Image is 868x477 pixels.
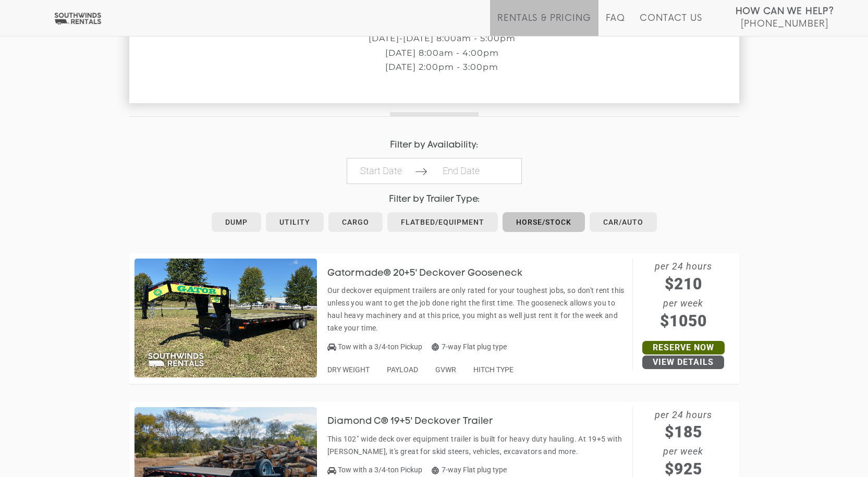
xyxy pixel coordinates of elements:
a: Contact Us [640,13,702,36]
a: Flatbed/Equipment [387,212,498,232]
a: Diamond C® 19+5' Deckover Trailer [327,417,509,425]
a: How Can We Help? [PHONE_NUMBER] [736,5,834,28]
a: Horse/Stock [503,212,585,232]
h3: Diamond C® 19+5' Deckover Trailer [327,417,509,427]
img: SW012 - Gatormade 20+5' Deckover Gooseneck [135,259,317,377]
img: Southwinds Rentals Logo [52,12,103,25]
a: Dump [212,212,261,232]
span: $210 [633,272,734,296]
h4: Filter by Availability: [129,140,739,150]
a: Cargo [328,212,383,232]
a: Gatormade® 20+5' Deckover Gooseneck [327,268,538,277]
span: $185 [633,420,734,444]
span: GVWR [435,365,456,374]
span: Tow with a 3/4-ton Pickup [338,343,422,351]
span: Tow with a 3/4-ton Pickup [338,466,422,474]
h4: Filter by Trailer Type: [129,194,739,204]
p: [DATE] 8:00am - 4:00pm [129,48,755,58]
a: Utility [266,212,324,232]
p: [DATE] 2:00pm - 3:00pm [129,63,755,72]
p: Our deckover equipment trailers are only rated for your toughest jobs, so don't rent this unless ... [327,284,627,334]
h3: Gatormade® 20+5' Deckover Gooseneck [327,268,538,279]
a: Rentals & Pricing [497,13,591,36]
p: [DATE]-[DATE] 8:00am - 5:00pm [129,34,755,43]
span: $1050 [633,309,734,333]
strong: How Can We Help? [736,6,834,17]
span: 7-way Flat plug type [432,466,507,474]
a: View Details [642,356,724,369]
span: DRY WEIGHT [327,365,370,374]
span: per 24 hours per week [633,259,734,333]
span: PAYLOAD [387,365,418,374]
span: 7-way Flat plug type [432,343,507,351]
a: Car/Auto [590,212,657,232]
span: HITCH TYPE [473,365,514,374]
span: [PHONE_NUMBER] [741,19,828,29]
a: Reserve Now [642,341,725,354]
a: FAQ [606,13,626,36]
p: This 102" wide deck over equipment trailer is built for heavy duty hauling. At 19+5 with [PERSON_... [327,433,627,458]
